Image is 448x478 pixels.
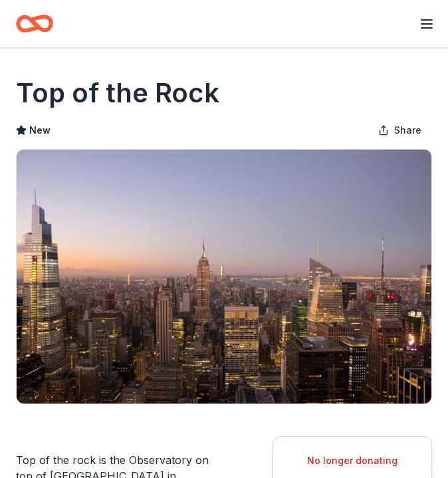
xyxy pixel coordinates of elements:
[16,74,219,112] h1: Top of the Rock
[289,453,415,469] div: No longer donating
[16,8,53,39] a: Home
[368,117,432,144] button: Share
[29,122,51,138] span: New
[17,150,431,404] img: Image for Top of the Rock
[394,122,421,138] span: Share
